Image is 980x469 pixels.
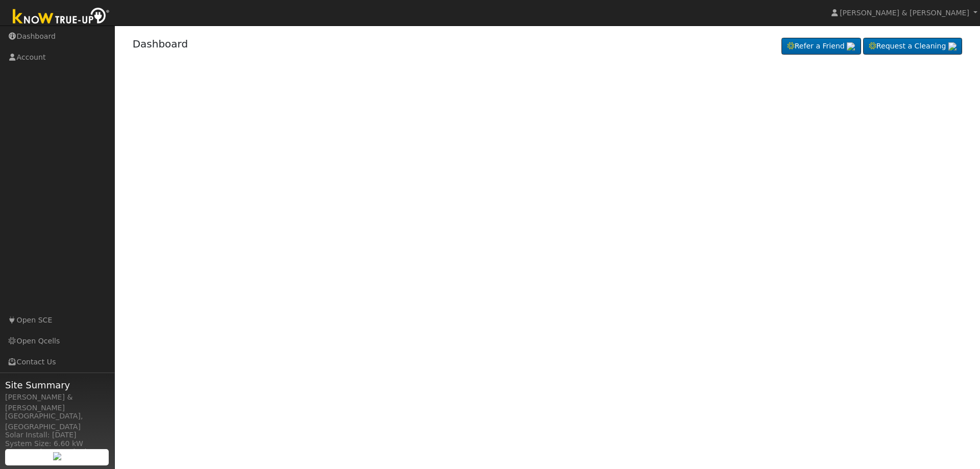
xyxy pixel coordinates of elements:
div: System Size: 6.60 kW [5,438,109,449]
img: retrieve [53,452,61,460]
a: Request a Cleaning [863,38,962,55]
a: Refer a Friend [781,38,861,55]
a: Dashboard [133,38,188,50]
img: retrieve [847,42,855,51]
span: [PERSON_NAME] & [PERSON_NAME] [840,9,969,17]
div: Solar Install: [DATE] [5,430,109,440]
span: Site Summary [5,378,109,392]
img: Know True-Up [8,6,115,29]
img: retrieve [948,42,957,51]
div: [PERSON_NAME] & [PERSON_NAME] [5,392,109,413]
div: Storage Size: 15.0 kWh [5,447,109,457]
div: [GEOGRAPHIC_DATA], [GEOGRAPHIC_DATA] [5,411,109,432]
